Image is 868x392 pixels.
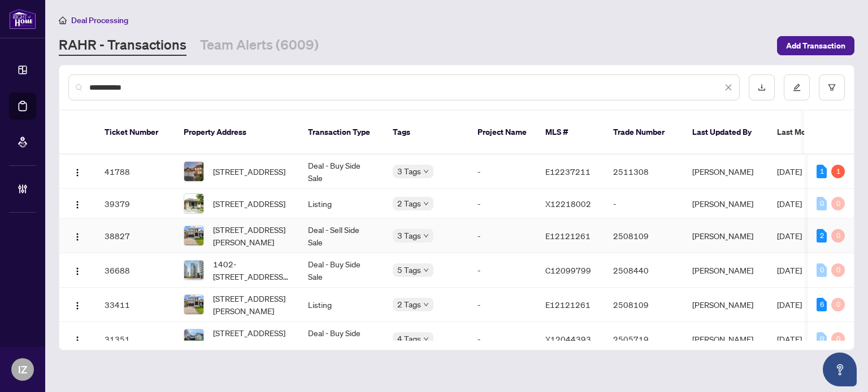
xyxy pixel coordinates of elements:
[397,332,421,345] span: 4 Tags
[777,199,802,209] span: [DATE]
[397,229,421,242] span: 3 Tags
[468,111,536,155] th: Project Name
[299,322,384,356] td: Deal - Buy Side Sale
[683,189,768,219] td: [PERSON_NAME]
[545,166,591,177] span: E12237211
[777,36,854,55] button: Add Transaction
[18,362,27,377] span: IZ
[68,330,86,348] button: Logo
[397,165,421,178] span: 3 Tags
[831,165,845,178] div: 1
[545,334,591,344] span: X12044393
[786,37,845,55] span: Add Transaction
[468,253,536,288] td: -
[213,223,290,248] span: [STREET_ADDRESS][PERSON_NAME]
[777,166,802,177] span: [DATE]
[184,226,203,245] img: thumbnail-img
[299,288,384,322] td: Listing
[828,83,836,91] span: filter
[73,301,82,310] img: Logo
[96,189,175,219] td: 39379
[9,8,36,29] img: logo
[545,299,591,310] span: E12121261
[213,197,285,210] span: [STREET_ADDRESS]
[817,197,827,210] div: 0
[545,199,591,209] span: X12218002
[96,155,175,189] td: 41788
[604,219,683,253] td: 2508109
[184,194,203,213] img: thumbnail-img
[96,219,175,253] td: 38827
[784,74,810,100] button: edit
[724,83,732,91] span: close
[683,288,768,322] td: [PERSON_NAME]
[213,327,290,351] span: [STREET_ADDRESS][PERSON_NAME]
[299,111,384,155] th: Transaction Type
[683,111,768,155] th: Last Updated By
[213,258,290,283] span: 1402-[STREET_ADDRESS][PERSON_NAME]
[68,227,86,245] button: Logo
[397,298,421,311] span: 2 Tags
[831,298,845,311] div: 0
[184,261,203,280] img: thumbnail-img
[545,231,591,241] span: E12121261
[817,229,827,243] div: 2
[96,288,175,322] td: 33411
[777,265,802,275] span: [DATE]
[604,155,683,189] td: 2511308
[397,197,421,210] span: 2 Tags
[68,261,86,279] button: Logo
[213,292,290,317] span: [STREET_ADDRESS][PERSON_NAME]
[604,288,683,322] td: 2508109
[831,263,845,277] div: 0
[68,162,86,180] button: Logo
[59,36,186,56] a: RAHR - Transactions
[604,253,683,288] td: 2508440
[96,111,175,155] th: Ticket Number
[758,83,766,91] span: download
[604,111,683,155] th: Trade Number
[468,322,536,356] td: -
[468,155,536,189] td: -
[777,334,802,344] span: [DATE]
[73,336,82,345] img: Logo
[73,267,82,276] img: Logo
[213,165,285,178] span: [STREET_ADDRESS]
[683,219,768,253] td: [PERSON_NAME]
[423,233,429,239] span: down
[299,189,384,219] td: Listing
[423,302,429,307] span: down
[817,263,827,277] div: 0
[683,253,768,288] td: [PERSON_NAME]
[96,253,175,288] td: 36688
[68,195,86,213] button: Logo
[96,322,175,356] td: 31351
[175,111,299,155] th: Property Address
[299,253,384,288] td: Deal - Buy Side Sale
[683,155,768,189] td: [PERSON_NAME]
[73,168,82,177] img: Logo
[793,83,801,91] span: edit
[59,16,67,24] span: home
[819,74,845,100] button: filter
[468,219,536,253] td: -
[817,165,827,178] div: 1
[604,322,683,356] td: 2505719
[683,322,768,356] td: [PERSON_NAME]
[299,155,384,189] td: Deal - Buy Side Sale
[468,288,536,322] td: -
[423,201,429,206] span: down
[384,111,468,155] th: Tags
[777,231,802,241] span: [DATE]
[536,111,604,155] th: MLS #
[817,298,827,311] div: 6
[68,296,86,314] button: Logo
[200,36,319,56] a: Team Alerts (6009)
[749,74,775,100] button: download
[831,332,845,346] div: 0
[73,200,82,209] img: Logo
[831,197,845,210] div: 0
[817,332,827,346] div: 0
[299,219,384,253] td: Deal - Sell Side Sale
[545,265,591,275] span: C12099799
